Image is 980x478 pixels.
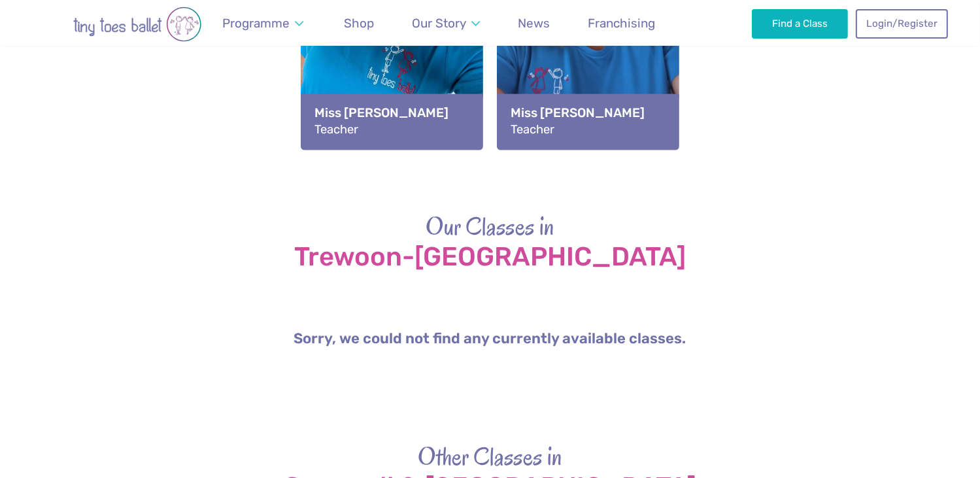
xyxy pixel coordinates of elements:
[222,16,290,31] span: Programme
[314,104,469,122] strong: Miss [PERSON_NAME]
[33,7,242,42] img: tiny toes ballet
[418,439,562,473] span: Other Classes in
[511,122,554,137] span: Teacher
[582,8,662,39] a: Franchising
[216,8,310,39] a: Programme
[511,104,666,122] strong: Miss [PERSON_NAME]
[314,122,358,137] span: Teacher
[588,16,655,31] span: Franchising
[105,329,876,349] p: Sorry, we could not find any currently available classes.
[344,16,374,31] span: Shop
[512,8,556,39] a: News
[518,16,550,31] span: News
[856,9,947,38] a: Login/Register
[338,8,380,39] a: Shop
[405,8,486,39] a: Our Story
[426,209,554,243] span: Our Classes in
[412,16,466,31] span: Our Story
[105,243,876,271] strong: Trewoon-[GEOGRAPHIC_DATA]
[752,9,848,38] a: Find a Class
